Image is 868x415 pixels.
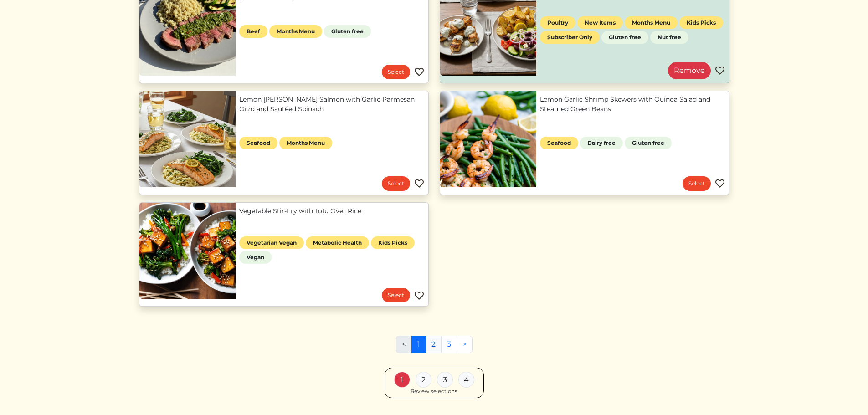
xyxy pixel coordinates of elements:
[414,67,425,77] img: Favorite menu item
[382,65,410,79] a: Select
[382,176,410,191] a: Select
[396,336,473,360] nav: Pages
[385,368,484,398] a: 1 2 3 4 Review selections
[437,372,453,388] div: 3
[441,336,457,353] a: 3
[683,176,711,191] a: Select
[239,206,425,216] a: Vegetable Stir-Fry with Tofu Over Rice
[714,178,725,189] img: Favorite menu item
[458,372,474,388] div: 4
[416,372,431,388] div: 2
[457,336,473,353] a: Next
[414,290,425,301] img: Favorite menu item
[426,336,442,353] a: 2
[394,372,410,388] div: 1
[714,65,725,76] img: Favorite menu item
[382,288,410,302] a: Select
[540,95,725,114] a: Lemon Garlic Shrimp Skewers with Quinoa Salad and Steamed Green Beans
[239,95,425,114] a: Lemon [PERSON_NAME] Salmon with Garlic Parmesan Orzo and Sautéed Spinach
[411,336,426,353] a: 1
[411,388,457,396] div: Review selections
[668,62,711,79] a: Remove
[414,178,425,189] img: Favorite menu item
